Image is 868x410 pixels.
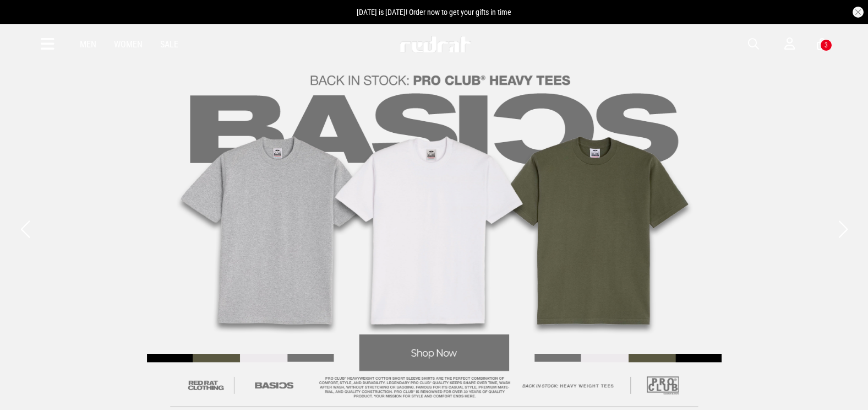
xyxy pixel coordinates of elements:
[399,36,472,52] img: Redrat logo
[18,217,32,241] button: Previous slide
[160,39,178,50] a: Sale
[357,8,511,17] span: [DATE] is [DATE]! Order now to get your gifts in time
[817,39,827,50] a: 3
[114,39,143,50] a: Women
[836,217,850,241] button: Next slide
[80,39,96,50] a: Men
[825,41,828,49] div: 3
